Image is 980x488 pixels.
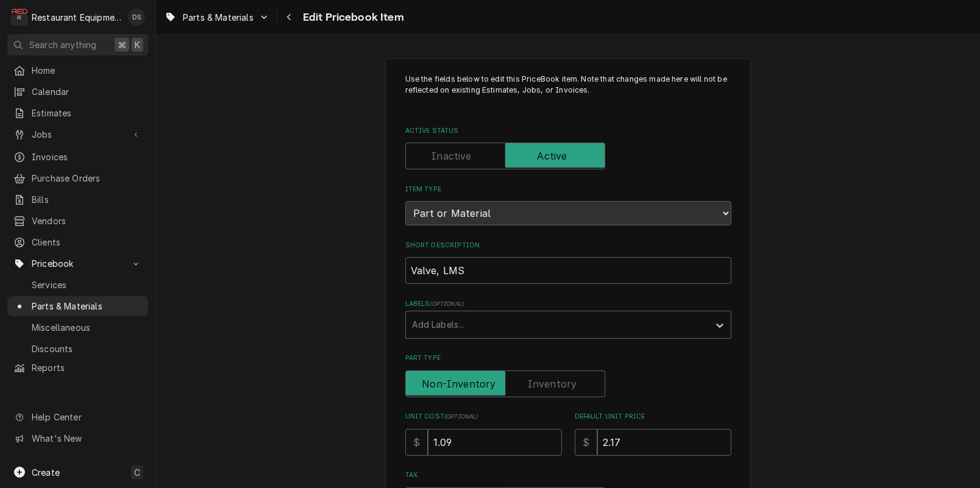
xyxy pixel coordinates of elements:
div: Labels [405,299,731,339]
span: Home [32,64,142,77]
p: Use the fields below to edit this PriceBook item. Note that changes made here will not be reflect... [405,74,731,107]
div: Restaurant Equipment Diagnostics [32,11,121,24]
div: Item Type [405,185,731,225]
span: ( optional ) [430,300,464,307]
span: Vendors [32,214,142,227]
span: Help Center [32,411,141,423]
label: Short Description [405,241,731,250]
div: Short Description [405,241,731,284]
a: Estimates [7,103,148,123]
label: Tax [405,470,731,480]
a: Go to Pricebook [7,253,148,274]
span: Parts & Materials [183,11,254,24]
a: Go to Help Center [7,407,148,427]
a: Go to Jobs [7,124,148,144]
a: Vendors [7,211,148,231]
label: Unit Cost [405,412,562,422]
a: Purchase Orders [7,168,148,188]
div: $ [575,429,597,456]
label: Part Type [405,353,731,363]
a: Calendar [7,82,148,102]
a: Go to What's New [7,428,148,448]
div: Derek Stewart's Avatar [128,9,145,26]
div: DS [128,9,145,26]
label: Labels [405,299,731,309]
span: Bills [32,193,142,206]
div: Unit Cost [405,412,562,455]
span: Create [32,467,60,478]
a: Home [7,60,148,80]
a: Services [7,275,148,295]
span: K [135,38,140,51]
span: Jobs [32,128,124,141]
span: Parts & Materials [32,300,142,313]
span: Miscellaneous [32,321,142,334]
span: Discounts [32,342,142,355]
span: Edit Pricebook Item [299,9,404,26]
button: Navigate back [280,7,299,27]
span: Estimates [32,107,142,119]
a: Invoices [7,147,148,167]
div: Part Type [405,353,731,397]
label: Item Type [405,185,731,194]
span: Services [32,278,142,291]
a: Clients [7,232,148,252]
a: Reports [7,358,148,378]
div: $ [405,429,428,456]
span: Clients [32,236,142,249]
span: Calendar [32,85,142,98]
div: R [11,9,28,26]
span: ⌘ [118,38,126,51]
span: Pricebook [32,257,124,270]
a: Parts & Materials [7,296,148,316]
span: What's New [32,432,141,445]
a: Miscellaneous [7,317,148,338]
div: Restaurant Equipment Diagnostics's Avatar [11,9,28,26]
div: Active Status [405,126,731,169]
a: Go to Parts & Materials [160,7,274,27]
span: ( optional ) [444,413,478,420]
label: Active Status [405,126,731,136]
label: Default Unit Price [575,412,731,422]
span: Search anything [29,38,96,51]
a: Discounts [7,339,148,359]
span: C [134,466,140,479]
input: Name used to describe this Part or Material [405,257,731,284]
button: Search anything⌘K [7,34,148,55]
span: Invoices [32,150,142,163]
span: Purchase Orders [32,172,142,185]
a: Bills [7,189,148,210]
span: Reports [32,361,142,374]
div: Default Unit Price [575,412,731,455]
